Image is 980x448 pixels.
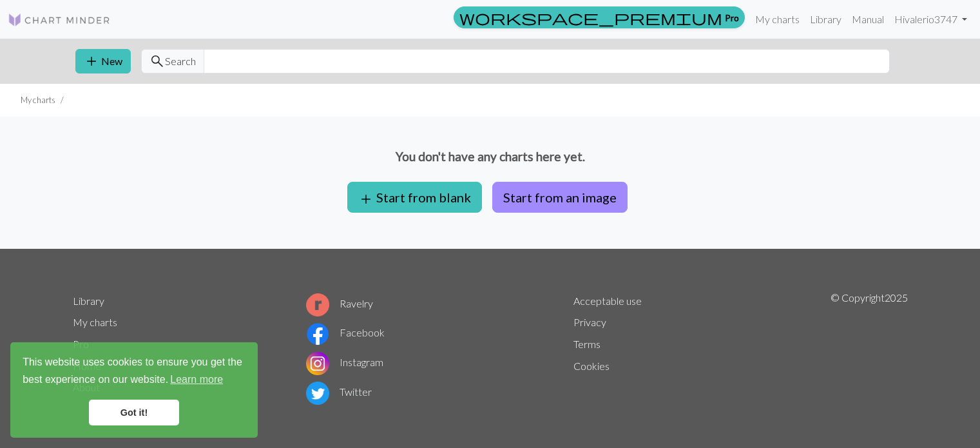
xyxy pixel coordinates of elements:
a: Twitter [306,385,372,398]
a: Facebook [306,326,385,338]
a: My charts [73,316,117,328]
a: learn more about cookies [168,370,225,389]
a: Pro [73,338,89,350]
span: workspace_premium [459,8,722,26]
img: Instagram logo [306,352,329,375]
a: Acceptable use [573,295,642,307]
button: Start from an image [492,182,628,213]
button: Start from blank [347,182,482,213]
div: cookieconsent [10,342,258,438]
a: Privacy [573,316,606,328]
a: My charts [750,6,805,32]
a: Hivalerio3747 [889,6,972,32]
span: add [358,190,374,208]
img: Facebook logo [306,322,329,346]
a: Terms [573,338,600,350]
img: Twitter logo [306,382,329,405]
a: Cookies [573,360,610,372]
li: My charts [21,94,55,106]
a: Pro [454,6,745,28]
a: Instagram [306,356,383,368]
span: Search [165,54,196,69]
img: Logo [8,12,111,28]
span: This website uses cookies to ensure you get the best experience on our website. [23,355,245,389]
a: dismiss cookie message [89,400,179,425]
button: New [75,49,131,73]
a: Manual [847,6,889,32]
img: Ravelry logo [306,293,329,317]
span: search [149,52,165,70]
a: Library [805,6,847,32]
p: © Copyright 2025 [831,290,908,407]
span: add [84,52,99,70]
a: Ravelry [306,297,373,309]
a: Library [73,295,104,307]
a: Start from an image [487,190,633,202]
